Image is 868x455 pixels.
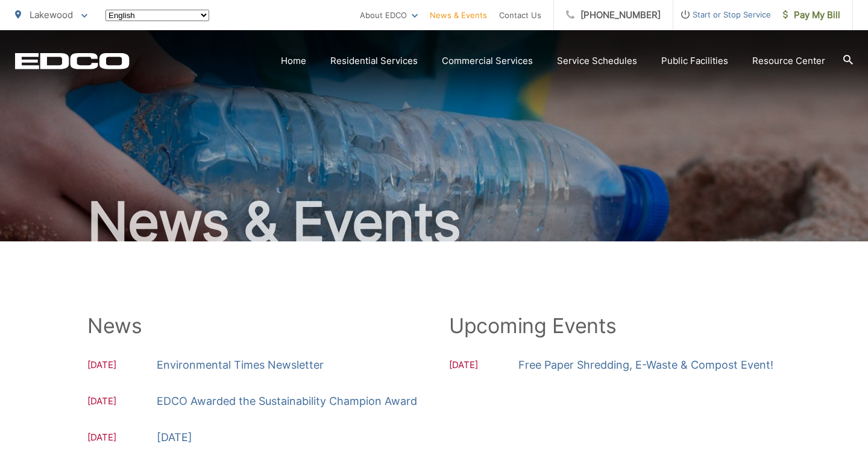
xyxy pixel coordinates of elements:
[281,54,306,68] a: Home
[449,358,518,374] span: [DATE]
[360,8,418,22] a: About EDCO
[783,8,840,22] span: Pay My Bill
[752,54,825,68] a: Resource Center
[157,392,417,410] a: EDCO Awarded the Sustainability Champion Award
[87,430,157,447] span: [DATE]
[661,54,728,68] a: Public Facilities
[499,8,541,22] a: Contact Us
[157,428,192,447] a: [DATE]
[15,192,853,252] h1: News & Events
[30,9,73,21] span: Lakewood
[15,52,130,69] a: EDCD logo. Return to the homepage.
[105,10,209,21] select: Select a language
[87,358,157,374] span: [DATE]
[518,356,773,374] a: Free Paper Shredding, E-Waste & Compost Event!
[87,394,157,410] span: [DATE]
[557,54,637,68] a: Service Schedules
[442,54,533,68] a: Commercial Services
[430,8,487,22] a: News & Events
[87,314,419,338] h2: News
[330,54,418,68] a: Residential Services
[157,356,324,374] a: Environmental Times Newsletter
[449,314,781,338] h2: Upcoming Events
